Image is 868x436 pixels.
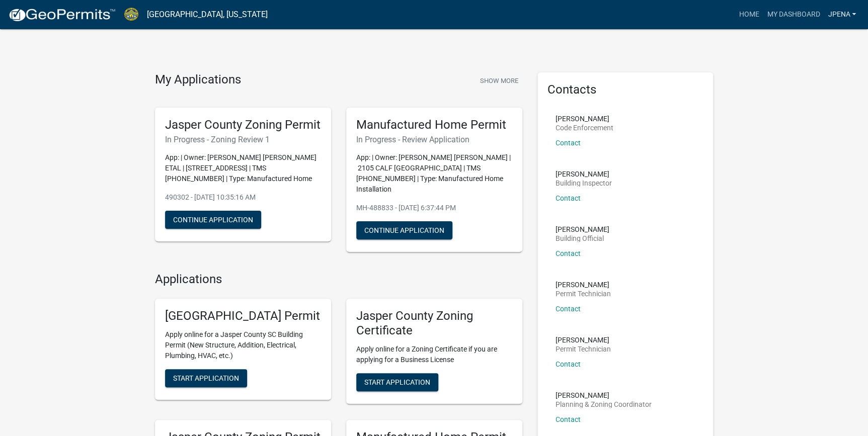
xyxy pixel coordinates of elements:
[556,249,581,257] a: Contact
[124,8,139,21] img: Jasper County, South Carolina
[556,305,581,313] a: Contact
[556,194,581,202] a: Contact
[356,118,512,132] h5: Manufactured Home Permit
[356,152,512,195] p: App: | Owner: [PERSON_NAME] [PERSON_NAME] | 2105 CALF [GEOGRAPHIC_DATA] | TMS [PHONE_NUMBER] | Ty...
[556,226,609,233] p: [PERSON_NAME]
[556,345,611,353] p: Permit Technician
[556,392,652,399] p: [PERSON_NAME]
[165,329,321,361] p: Apply online for a Jasper County SC Building Permit (New Structure, Addition, Electrical, Plumbin...
[147,6,268,23] a: [GEOGRAPHIC_DATA], [US_STATE]
[556,415,581,423] a: Contact
[556,290,611,297] p: Permit Technician
[556,401,652,408] p: Planning & Zoning Coordinator
[165,309,321,323] h5: [GEOGRAPHIC_DATA] Permit
[356,373,438,391] button: Start Application
[735,5,763,24] a: Home
[547,82,703,97] h5: Contacts
[556,281,611,288] p: [PERSON_NAME]
[165,192,321,203] p: 490302 - [DATE] 10:35:16 AM
[356,135,512,144] h6: In Progress - Review Application
[356,203,512,213] p: MH-488833 - [DATE] 6:37:44 PM
[155,72,241,88] h4: My Applications
[364,378,430,386] span: Start Application
[173,374,239,382] span: Start Application
[165,135,321,144] h6: In Progress - Zoning Review 1
[556,124,613,131] p: Code Enforcement
[356,309,512,338] h5: Jasper County Zoning Certificate
[476,72,522,89] button: Show More
[165,369,247,387] button: Start Application
[556,170,612,178] p: [PERSON_NAME]
[556,360,581,368] a: Contact
[556,235,609,242] p: Building Official
[165,152,321,184] p: App: | Owner: [PERSON_NAME] [PERSON_NAME] ETAL | [STREET_ADDRESS] | TMS [PHONE_NUMBER] | Type: Ma...
[824,5,860,24] a: Jpena
[763,5,824,24] a: My Dashboard
[556,336,611,343] p: [PERSON_NAME]
[165,118,321,132] h5: Jasper County Zoning Permit
[556,180,612,187] p: Building Inspector
[556,115,613,122] p: [PERSON_NAME]
[356,221,452,239] button: Continue Application
[165,211,261,229] button: Continue Application
[556,139,581,147] a: Contact
[356,344,512,365] p: Apply online for a Zoning Certificate if you are applying for a Business License
[155,272,522,287] h4: Applications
